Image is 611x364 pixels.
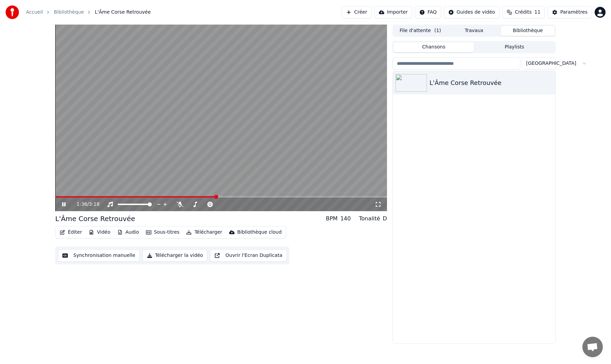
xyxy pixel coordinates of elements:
[86,228,113,237] button: Vidéo
[434,27,441,34] span: ( 1 )
[374,6,412,18] button: Importer
[340,215,351,223] div: 140
[26,9,151,16] nav: breadcrumb
[582,337,603,357] div: Ouvrir le chat
[95,9,151,16] span: L'Âme Corse Retrouvée
[383,215,387,223] div: D
[210,249,287,262] button: Ouvrir l'Ecran Duplicata
[115,228,142,237] button: Audio
[57,228,85,237] button: Éditer
[393,42,474,52] button: Chansons
[526,60,576,67] span: [GEOGRAPHIC_DATA]
[560,9,587,16] div: Paramètres
[237,229,282,236] div: Bibliothèque cloud
[54,9,84,16] a: Bibliothèque
[89,201,100,208] span: 3:18
[342,6,372,18] button: Créer
[474,42,555,52] button: Playlists
[430,78,553,88] div: L'Âme Corse Retrouvée
[548,6,592,18] button: Paramètres
[143,249,208,262] button: Télécharger la vidéo
[359,215,380,223] div: Tonalité
[502,6,545,18] button: Crédits11
[326,215,338,223] div: BPM
[77,201,87,208] span: 1:36
[5,5,19,19] img: youka
[183,228,225,237] button: Télécharger
[26,9,43,16] a: Accueil
[77,201,93,208] div: /
[415,6,441,18] button: FAQ
[393,26,447,36] button: File d'attente
[447,26,501,36] button: Travaux
[143,228,182,237] button: Sous-titres
[58,249,140,262] button: Synchronisation manuelle
[515,9,532,16] span: Crédits
[534,9,540,16] span: 11
[501,26,555,36] button: Bibliothèque
[444,6,500,18] button: Guides de vidéo
[55,214,135,223] div: L'Âme Corse Retrouvée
